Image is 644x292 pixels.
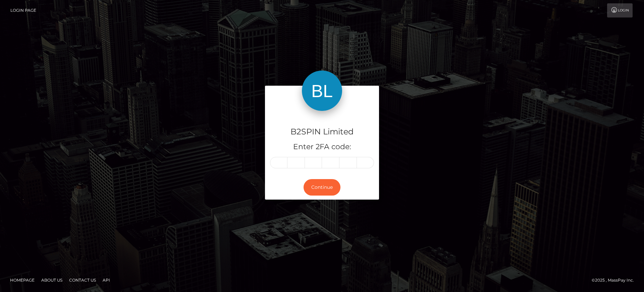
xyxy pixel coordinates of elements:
[39,275,65,285] a: About Us
[7,275,37,285] a: Homepage
[592,277,639,284] div: © 2025 , MassPay Inc.
[607,3,633,17] a: Login
[100,275,113,285] a: API
[10,3,36,17] a: Login Page
[302,71,342,111] img: B2SPIN Limited
[304,179,340,196] button: Continue
[270,126,374,138] h4: B2SPIN Limited
[270,142,374,152] h5: Enter 2FA code:
[66,275,99,285] a: Contact Us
